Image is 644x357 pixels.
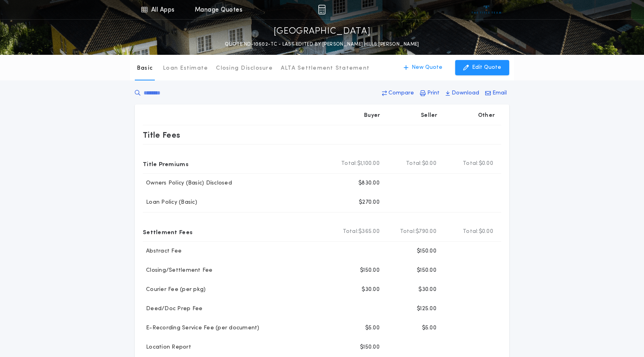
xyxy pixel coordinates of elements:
p: $150.00 [417,267,436,275]
button: Email [483,86,509,100]
p: Owners Policy (Basic) Disclosed [143,179,232,187]
p: $5.00 [365,324,380,332]
p: Seller [421,112,438,120]
b: Total: [463,160,479,168]
p: QUOTE ND-10502-TC - LAST EDITED BY [PERSON_NAME] HILLS [PERSON_NAME] [225,40,419,48]
p: Other [478,112,495,120]
p: $5.00 [422,324,436,332]
b: Total: [400,228,416,236]
p: $30.00 [418,286,436,294]
p: Edit Quote [472,64,501,72]
p: Title Fees [143,128,180,141]
p: Deed/Doc Prep Fee [143,305,202,313]
p: New Quote [412,64,442,72]
button: Download [443,86,482,100]
p: $270.00 [359,199,380,207]
p: Loan Estimate [163,64,208,72]
p: Print [427,89,440,97]
b: Total: [406,160,422,168]
p: Basic [137,64,153,72]
p: $30.00 [362,286,380,294]
p: Location Report [143,343,191,351]
p: Title Premiums [143,157,188,170]
img: img [318,5,326,14]
b: Total: [341,160,357,168]
p: $125.00 [417,305,436,313]
span: $1,100.00 [357,160,380,168]
p: [GEOGRAPHIC_DATA] [274,25,371,38]
p: Settlement Fees [143,225,192,238]
b: Total: [343,228,359,236]
span: $0.00 [479,228,493,236]
button: New Quote [396,60,450,75]
p: Download [452,89,479,97]
img: vs-icon [472,6,502,14]
span: $365.00 [358,228,380,236]
p: E-Recording Service Fee (per document) [143,324,260,332]
span: $0.00 [422,160,436,168]
p: $150.00 [417,247,436,255]
p: ALTA Settlement Statement [281,64,370,72]
button: Print [418,86,442,100]
p: Buyer [364,112,380,120]
button: Compare [380,86,416,100]
span: $790.00 [416,228,436,236]
button: Edit Quote [455,60,509,75]
p: $830.00 [358,179,380,187]
p: Closing/Settlement Fee [143,267,213,275]
b: Total: [463,228,479,236]
p: $150.00 [360,267,380,275]
p: Abstract Fee [143,247,182,255]
p: $150.00 [360,343,380,351]
p: Courier Fee (per pkg) [143,286,206,294]
p: Compare [388,89,414,97]
span: $0.00 [479,160,493,168]
p: Email [492,89,507,97]
p: Closing Disclosure [216,64,273,72]
p: Loan Policy (Basic) [143,199,197,207]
